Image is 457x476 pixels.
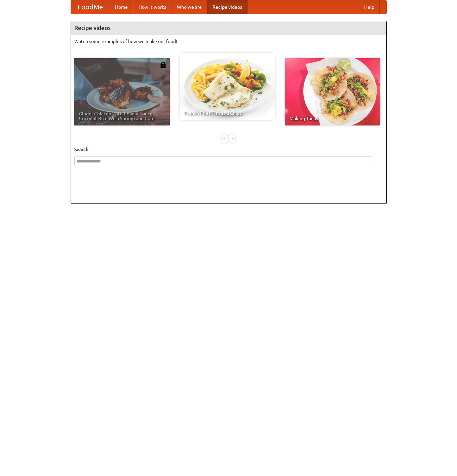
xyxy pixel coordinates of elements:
[110,0,133,14] a: Home
[180,53,275,120] a: French Fries Fish and Chips
[359,0,380,14] a: Help
[74,38,383,45] p: Watch some examples of how we make our food!
[184,111,270,115] span: French Fries Fish and Chips
[222,134,228,143] div: «
[160,62,166,68] img: 483408.png
[290,116,376,121] span: Making Tacos
[172,0,207,14] a: Who we are
[285,58,380,125] a: Making Tacos
[133,0,172,14] a: How it works
[207,0,247,14] a: Recipe videos
[229,134,235,143] div: »
[71,0,110,14] a: FoodMe
[74,146,383,153] h5: Search
[71,21,386,35] h4: Recipe videos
